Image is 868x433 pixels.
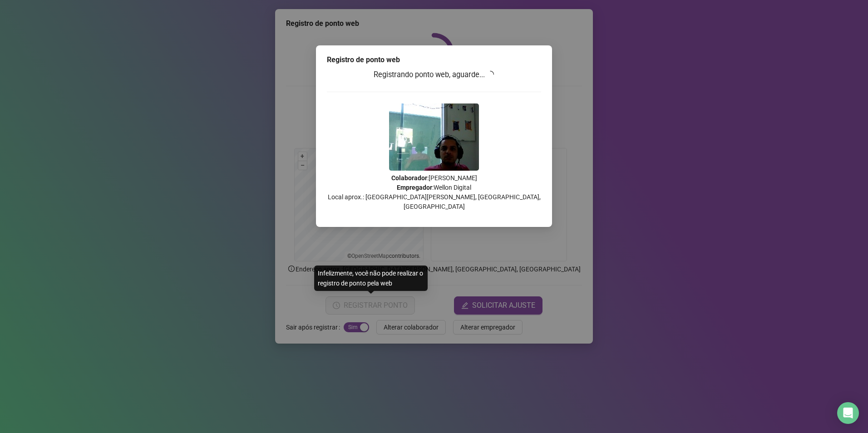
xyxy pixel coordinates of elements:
strong: Colaborador [391,174,427,182]
strong: Empregador [397,184,432,191]
div: Registro de ponto web [327,54,541,65]
div: Infelizmente, você não pode realizar o registro de ponto pela web [314,266,428,291]
span: loading [485,69,496,79]
h3: Registrando ponto web, aguarde... [327,69,541,81]
div: Open Intercom Messenger [837,402,859,424]
p: : [PERSON_NAME] : Wellon Digital Local aprox.: [GEOGRAPHIC_DATA][PERSON_NAME], [GEOGRAPHIC_DATA],... [327,173,541,212]
img: Z [389,103,479,171]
